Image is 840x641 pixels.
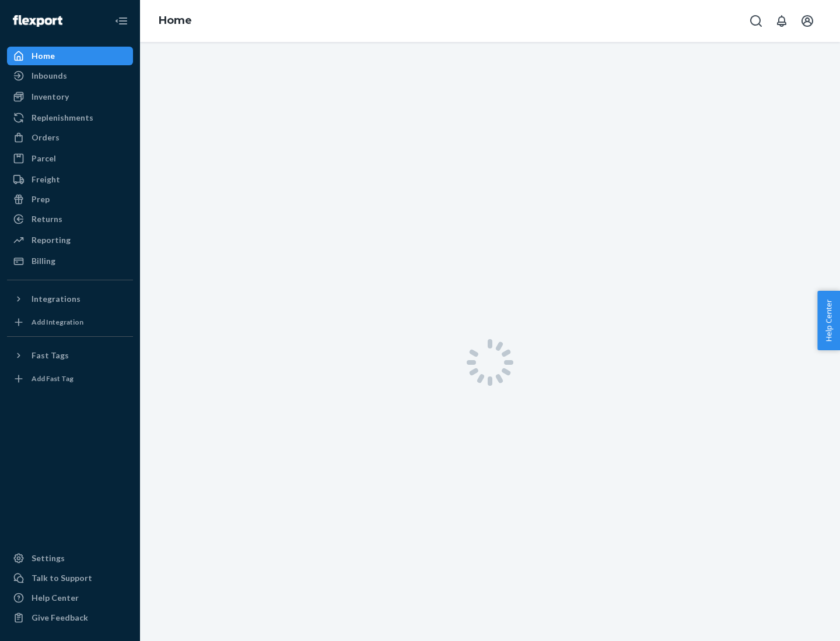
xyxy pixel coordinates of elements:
div: Reporting [32,234,71,246]
a: Help Center [7,589,133,607]
a: Talk to Support [7,569,133,587]
div: Billing [32,255,55,267]
div: Replenishments [32,112,93,124]
a: Returns [7,210,133,228]
a: Orders [7,128,133,147]
a: Inventory [7,87,133,106]
button: Close Navigation [110,9,133,33]
a: Reporting [7,231,133,249]
div: Fast Tags [32,350,69,361]
div: Give Feedback [32,612,88,624]
div: Settings [32,552,65,564]
div: Freight [32,174,60,185]
a: Home [159,14,192,27]
div: Prep [32,193,50,205]
a: Freight [7,170,133,189]
a: Settings [7,549,133,568]
button: Integrations [7,290,133,308]
img: Flexport logo [13,15,62,27]
a: Home [7,47,133,65]
a: Add Fast Tag [7,369,133,388]
a: Replenishments [7,108,133,127]
div: Parcel [32,153,56,164]
div: Add Integration [32,317,83,327]
a: Parcel [7,149,133,168]
button: Fast Tags [7,346,133,365]
div: Inventory [32,91,69,103]
a: Inbounds [7,66,133,85]
a: Add Integration [7,313,133,332]
a: Prep [7,190,133,209]
button: Open Search Box [744,9,768,33]
div: Add Fast Tag [32,374,73,383]
button: Give Feedback [7,608,133,627]
div: Help Center [32,592,79,604]
ol: breadcrumbs [149,4,201,38]
button: Help Center [817,291,840,350]
div: Talk to Support [32,572,92,584]
div: Home [32,50,55,62]
button: Open notifications [770,9,793,33]
button: Open account menu [796,9,819,33]
div: Orders [32,132,60,143]
a: Billing [7,252,133,270]
div: Integrations [32,293,80,305]
div: Inbounds [32,70,67,82]
div: Returns [32,213,62,225]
